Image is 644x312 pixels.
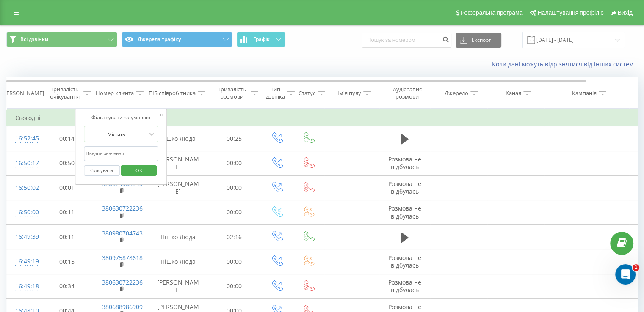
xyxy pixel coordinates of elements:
td: 00:50 [41,151,94,175]
div: Джерело [445,90,468,97]
a: 380630722236 [102,278,143,286]
span: Розмова не відбулась [388,278,421,294]
div: Номер клієнта [96,90,134,97]
div: 16:50:17 [15,155,32,172]
td: 00:14 [41,126,94,151]
div: Ім'я пулу [337,90,361,97]
button: Скасувати [84,165,120,176]
input: Пошук за номером [362,33,451,48]
td: [PERSON_NAME] [149,274,208,298]
div: Канал [506,90,521,97]
span: Графік [253,36,270,42]
td: 02:16 [208,225,261,249]
div: Статус [299,90,315,97]
span: 1 [633,264,639,271]
td: 00:11 [41,225,94,249]
div: Кампанія [572,90,597,97]
td: [PERSON_NAME] [149,175,208,200]
div: Тип дзвінка [266,86,285,100]
span: Налаштування профілю [537,9,603,16]
td: 00:00 [208,249,261,274]
iframe: Intercom live chat [615,264,636,285]
div: 16:49:19 [15,253,32,270]
button: Всі дзвінки [6,32,117,47]
div: Аудіозапис розмови [387,86,428,100]
td: 00:01 [41,175,94,200]
span: Вихід [618,9,633,16]
div: 16:50:00 [15,204,32,221]
td: 00:11 [41,200,94,224]
td: Пішко Люда [149,126,208,151]
td: 00:00 [208,151,261,175]
td: [PERSON_NAME] [149,151,208,175]
a: 380980704743 [102,229,143,237]
span: Розмова не відбулась [388,254,421,269]
button: Джерела трафіку [122,32,232,47]
a: 380630722236 [102,204,143,212]
a: 380688986909 [102,303,143,311]
td: Пішко Люда [149,225,208,249]
div: 16:50:02 [15,180,32,196]
div: ПІБ співробітника [149,90,196,97]
td: Пішко Люда [149,249,208,274]
span: OK [127,164,151,177]
div: [PERSON_NAME] [1,90,44,97]
span: Розмова не відбулась [388,180,421,195]
div: 16:49:18 [15,278,32,295]
a: 380975878618 [102,254,143,262]
span: Всі дзвінки [20,36,48,43]
td: 00:00 [208,274,261,298]
button: Експорт [456,33,501,48]
span: Розмова не відбулась [388,204,421,220]
td: 00:00 [208,175,261,200]
td: 00:34 [41,274,94,298]
div: Фільтрувати за умовою [84,113,158,122]
button: OK [121,165,157,176]
td: 00:00 [208,200,261,224]
input: Введіть значення [84,146,158,161]
div: Тривалість розмови [215,86,249,100]
span: Розмова не відбулась [388,155,421,171]
div: 16:52:45 [15,130,32,147]
div: Тривалість очікування [48,86,81,100]
td: 00:15 [41,249,94,274]
div: 16:49:39 [15,229,32,245]
a: Коли дані можуть відрізнятися вiд інших систем [492,60,638,68]
button: Графік [237,32,285,47]
td: 00:25 [208,126,261,151]
span: Реферальна програма [461,9,523,16]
